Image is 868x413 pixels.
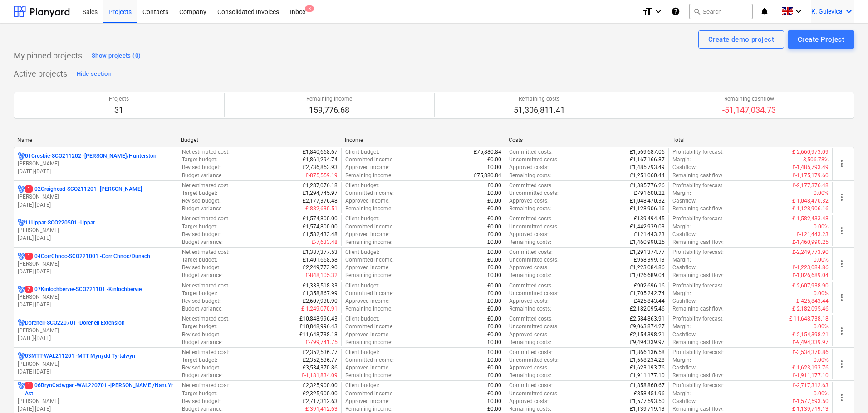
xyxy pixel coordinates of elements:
p: Remaining cashflow : [672,172,724,180]
p: £2,584,863.91 [630,315,665,323]
p: Remaining income [306,95,352,103]
p: Committed costs : [509,248,553,256]
p: £-2,177,376.48 [792,182,829,189]
p: [DATE] - [DATE] [18,405,174,413]
p: £0.00 [487,297,501,305]
p: £1,861,294.74 [303,156,338,164]
p: £-1,175,179.60 [792,172,829,180]
div: Project has multi currencies enabled [18,253,25,260]
p: £1,026,689.04 [630,272,665,279]
div: 104CorrChnoc-SCO221001 -Corr Chnoc/Dunach[PERSON_NAME][DATE]-[DATE] [18,253,174,276]
span: 1 [25,185,33,193]
p: Uncommitted costs : [509,223,559,231]
div: Project has multi currencies enabled [18,319,25,327]
p: Cashflow : [672,331,697,339]
p: Committed costs : [509,282,553,290]
div: Project has multi currencies enabled [18,185,25,193]
p: Remaining income : [345,272,392,279]
p: £425,843.44 [634,297,665,305]
p: 0.00% [814,256,829,264]
p: Approved costs : [509,197,549,205]
p: £-882,630.51 [305,205,338,213]
div: Show projects (0) [92,51,141,61]
p: Budget variance : [182,238,223,246]
div: Project has multi currencies enabled [18,152,25,160]
p: £0.00 [487,189,501,197]
span: more_vert [836,258,847,269]
p: [DATE] - [DATE] [18,168,174,175]
p: Target budget : [182,323,217,330]
p: Revised budget : [182,264,221,272]
p: 0.00% [814,356,829,364]
p: Budget variance : [182,272,223,279]
p: Approved income : [345,197,390,205]
p: Target budget : [182,189,217,197]
p: Budget variance : [182,172,223,180]
p: 03MTT-WAL211201 - MTT Mynydd Ty-talwyn [25,352,135,360]
p: Projects [109,95,129,103]
div: Create Project [798,34,844,45]
p: Committed costs : [509,182,553,189]
p: -3,506.78% [802,156,829,164]
p: Active projects [14,68,67,79]
p: Approved costs : [509,331,549,339]
p: Committed income : [345,323,394,330]
p: £1,333,518.33 [303,282,338,290]
p: £1,460,990.25 [630,238,665,246]
p: £1,223,084.86 [630,264,665,272]
p: £1,574,800.00 [303,215,338,223]
p: Remaining cashflow [722,95,776,103]
p: Committed income : [345,156,394,164]
p: Revised budget : [182,364,221,372]
span: search [693,8,701,15]
p: £0.00 [487,248,501,256]
p: [DATE] - [DATE] [18,201,174,209]
p: Uncommitted costs : [509,290,559,297]
p: £1,569,687.06 [630,148,665,156]
p: Client budget : [345,349,379,356]
div: 102Craighead-SCO211201 -[PERSON_NAME][PERSON_NAME][DATE]-[DATE] [18,185,174,209]
p: £-2,182,095.46 [792,305,829,313]
p: Committed income : [345,223,394,231]
p: Target budget : [182,156,217,164]
p: Committed costs : [509,315,553,323]
p: 04CorrChnoc-SCO221001 - Corr Chnoc/Dunach [25,253,150,260]
p: £0.00 [487,205,501,213]
p: £958,399.13 [634,256,665,264]
p: £1,401,668.58 [303,256,338,264]
p: £0.00 [487,323,501,330]
p: £1,128,906.16 [630,205,665,213]
p: £-875,559.19 [305,172,338,180]
p: Client budget : [345,182,379,189]
p: Remaining costs : [509,339,551,346]
p: Margin : [672,189,691,197]
p: Remaining income : [345,305,392,313]
p: £0.00 [487,156,501,164]
div: 106BrynCadwgan-WAL220701 -[PERSON_NAME]/Nant Yr Ast[PERSON_NAME][DATE]-[DATE] [18,382,174,413]
p: Uncommitted costs : [509,356,559,364]
p: £9,063,874.27 [630,323,665,330]
p: £1,840,668.67 [303,148,338,156]
p: 31 [109,105,129,116]
p: £-1,026,689.04 [792,272,829,279]
p: Remaining income : [345,172,392,180]
p: Uncommitted costs : [509,189,559,197]
button: Create Project [788,30,854,49]
p: Revised budget : [182,197,221,205]
p: Profitability forecast : [672,315,724,323]
span: more_vert [836,359,847,369]
p: £1,582,433.48 [303,231,338,238]
p: Net estimated cost : [182,182,230,189]
span: more_vert [836,326,847,336]
p: -51,147,034.73 [722,105,776,116]
p: £10,848,996.43 [299,315,338,323]
p: £1,866,136.58 [630,349,665,356]
span: 1 [25,253,33,260]
i: keyboard_arrow_down [793,6,804,17]
p: £139,494.45 [634,215,665,223]
p: £1,442,939.03 [630,223,665,231]
p: £-1,582,433.48 [792,215,829,223]
p: Budget variance : [182,339,223,346]
p: Committed income : [345,256,394,264]
p: £1,574,800.00 [303,223,338,231]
